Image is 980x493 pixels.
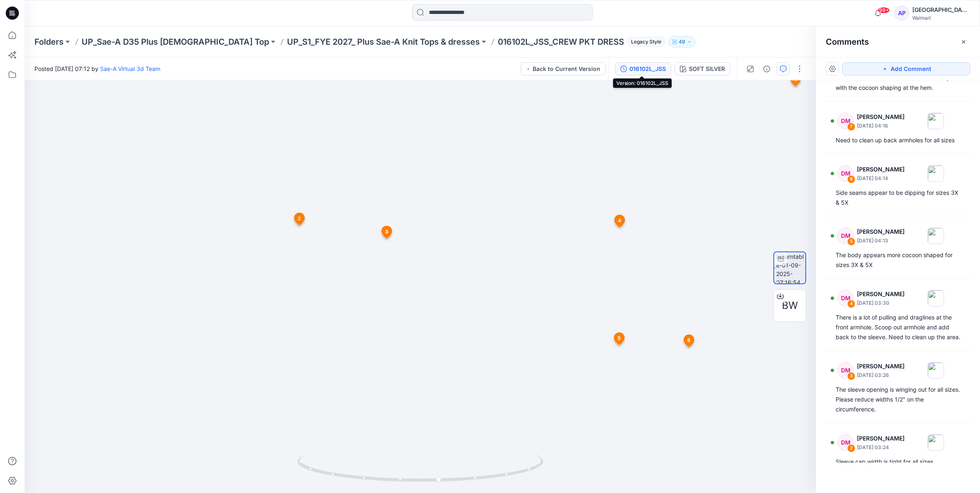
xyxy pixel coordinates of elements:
div: DM [837,434,854,451]
a: Sae-A Virtual 3d Team [100,65,160,72]
span: 99+ [877,7,890,14]
button: Add Comment [842,62,970,75]
div: Side seams appear to be dipping for sizes 3X & 5X [836,188,960,208]
p: [PERSON_NAME] [857,112,905,122]
p: 49 [679,37,685,46]
div: The body appears more cocoon shaped for sizes 3X & 5X [836,250,960,270]
div: DM [837,290,854,306]
div: Sleeve cap width is tight for all sizes [836,457,960,467]
div: There is a lot of pulling and draglines at the front armhole. Scoop out armhole and add back to t... [836,313,960,342]
div: 3 [847,372,855,380]
h2: Comments [826,37,869,47]
p: [DATE] 04:14 [857,174,905,183]
div: DM [837,362,854,379]
button: SOFT SILVER [675,62,730,75]
div: [GEOGRAPHIC_DATA] [912,5,970,15]
div: 7 [847,123,855,131]
span: BW [782,298,798,313]
div: DM [837,165,854,182]
a: UP_Sae-A D35 Plus [DEMOGRAPHIC_DATA] Top [82,36,269,48]
p: [DATE] 04:13 [857,237,905,245]
p: [DATE] 03:30 [857,299,905,307]
div: DM [837,228,854,244]
p: 016102L_JSS_CREW PKT DRESS [498,36,624,48]
p: [PERSON_NAME] [857,434,905,443]
button: 016102L_JSS [615,62,671,75]
div: 4 [847,300,855,308]
button: Legacy Style [624,36,665,48]
div: AP [894,6,909,21]
div: 6 [847,175,855,183]
div: Need to clean up back armholes for all sizes [836,135,960,145]
div: 5 [847,237,855,246]
div: Walmart [912,15,970,21]
button: Details [760,62,773,75]
div: 016102L_JSS [629,64,666,73]
p: [PERSON_NAME] [857,289,905,299]
div: The sleeve opening is winging out for all sizes. Please reduce widths 1/2" on the circumference. [836,385,960,414]
button: Back to Current Version [521,62,606,75]
div: SOFT SILVER [689,64,725,73]
a: UP_S1_FYE 2027_ Plus Sae-A Knit Tops & dresses [287,36,480,48]
p: [DATE] 03:26 [857,371,905,379]
a: Folders [34,36,64,48]
p: [DATE] 04:16 [857,122,905,130]
p: [DATE] 03:24 [857,443,905,452]
span: Posted [DATE] 07:12 by [34,64,160,73]
span: Legacy Style [627,37,665,47]
div: DM [837,113,854,129]
p: [PERSON_NAME] [857,361,905,371]
img: turntable-01-09-2025-07:16:54 [776,252,805,283]
p: [PERSON_NAME] [857,227,905,237]
button: 49 [668,36,695,48]
div: 2 [847,444,855,452]
p: [PERSON_NAME] [857,164,905,174]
